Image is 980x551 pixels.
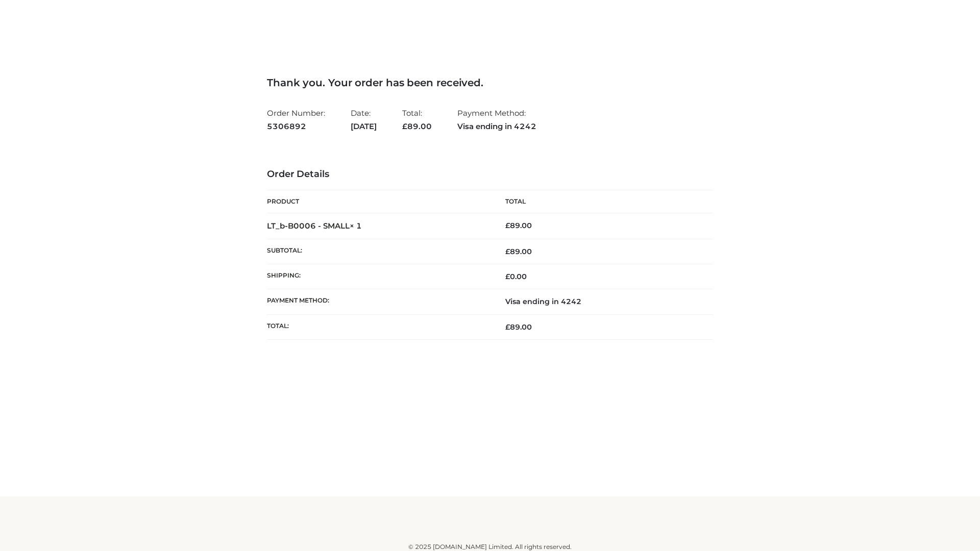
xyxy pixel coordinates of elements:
span: £ [505,247,510,256]
strong: 5306892 [267,120,325,133]
span: £ [402,121,407,131]
bdi: 89.00 [505,221,532,230]
li: Total: [402,104,432,135]
th: Payment method: [267,289,490,314]
li: Order Number: [267,104,325,135]
h3: Order Details [267,169,713,180]
span: 89.00 [402,121,432,131]
bdi: 0.00 [505,272,527,281]
span: £ [505,322,510,332]
li: Date: [351,104,377,135]
th: Subtotal: [267,239,490,264]
span: £ [505,221,510,230]
th: Product [267,190,490,213]
span: £ [505,272,510,281]
h3: Thank you. Your order has been received. [267,77,713,89]
strong: LT_b-B0006 - SMALL [267,221,362,231]
th: Total: [267,314,490,339]
span: 89.00 [505,247,532,256]
strong: Visa ending in 4242 [457,120,536,133]
strong: × 1 [350,221,362,231]
strong: [DATE] [351,120,377,133]
th: Total [490,190,713,213]
td: Visa ending in 4242 [490,289,713,314]
th: Shipping: [267,264,490,289]
li: Payment Method: [457,104,536,135]
span: 89.00 [505,322,532,332]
